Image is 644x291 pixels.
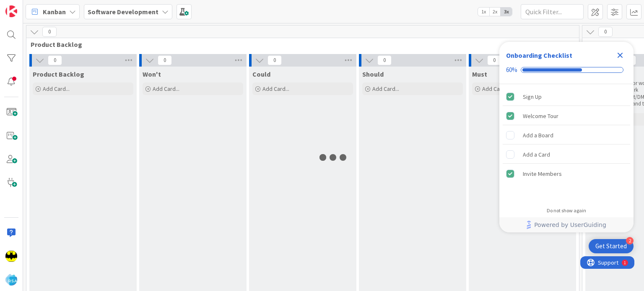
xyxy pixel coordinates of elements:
[523,149,550,160] div: Add a Card
[503,165,630,183] div: Invite Members is complete.
[503,145,630,164] div: Add a Card is incomplete.
[5,250,17,262] img: AC
[88,8,158,16] b: Software Development
[252,70,270,78] span: Could
[143,70,161,78] span: Won't
[489,8,501,16] span: 2x
[523,111,558,121] div: Welcome Tour
[372,85,399,93] span: Add Card...
[534,220,606,230] span: Powered by UserGuiding
[506,50,572,60] div: Onboarding Checklist
[33,70,84,78] span: Product Backlog
[503,126,630,144] div: Add a Board is incomplete.
[377,55,392,65] span: 0
[158,55,172,65] span: 0
[613,49,627,62] div: Close Checklist
[506,66,517,74] div: 60%
[598,27,613,37] span: 0
[43,7,66,17] span: Kanban
[589,239,634,253] div: Open Get Started checklist, remaining modules: 2
[472,70,487,78] span: Must
[595,242,627,250] div: Get Started
[362,70,384,78] span: Should
[504,217,629,232] a: Powered by UserGuiding
[523,130,553,140] div: Add a Board
[478,8,489,16] span: 1x
[523,169,562,179] div: Invite Members
[506,66,627,74] div: Checklist progress: 60%
[503,88,630,106] div: Sign Up is complete.
[501,8,512,16] span: 3x
[44,3,46,10] div: 1
[5,274,17,286] img: avatar
[42,27,57,37] span: 0
[48,55,62,65] span: 0
[482,85,509,93] span: Add Card...
[31,40,569,49] span: Product Backlog
[499,84,634,202] div: Checklist items
[547,207,586,214] div: Do not show again
[262,85,289,93] span: Add Card...
[267,55,282,65] span: 0
[523,92,542,102] div: Sign Up
[503,107,630,125] div: Welcome Tour is complete.
[521,4,584,19] input: Quick Filter...
[626,237,634,245] div: 2
[43,85,70,93] span: Add Card...
[5,5,17,17] img: Visit kanbanzone.com
[499,217,634,232] div: Footer
[499,42,634,232] div: Checklist Container
[18,1,38,11] span: Support
[487,55,501,65] span: 0
[153,85,179,93] span: Add Card...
